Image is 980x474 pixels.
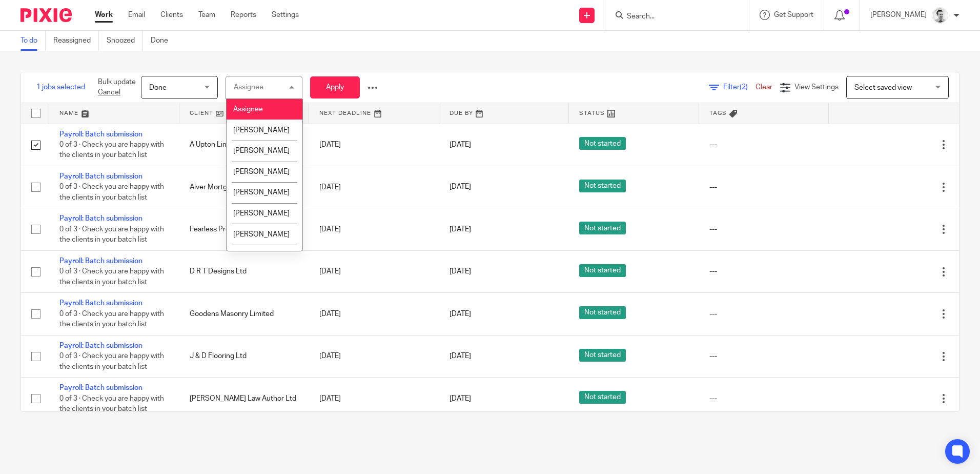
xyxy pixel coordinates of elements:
[233,106,263,113] span: Assignee
[709,224,819,234] div: ---
[309,124,439,166] td: [DATE]
[233,168,290,175] span: [PERSON_NAME]
[310,76,360,98] button: Apply
[21,31,46,51] a: To do
[709,393,819,404] div: ---
[59,131,142,138] a: Payroll: Batch submission
[450,226,471,233] span: [DATE]
[709,266,819,276] div: ---
[579,222,626,234] span: Not started
[723,84,756,91] span: Filter
[98,77,136,98] p: Bulk update
[309,166,439,208] td: [DATE]
[450,353,471,360] span: [DATE]
[932,7,948,24] img: Andy_2025.jpg
[709,351,819,361] div: ---
[579,306,626,319] span: Not started
[59,268,164,286] span: 0 of 3 · Check you are happy with the clients in your batch list
[233,127,290,134] span: [PERSON_NAME]
[59,300,142,307] a: Payroll: Batch submission
[231,10,256,20] a: Reports
[709,309,819,319] div: ---
[450,395,471,402] span: [DATE]
[59,342,142,349] a: Payroll: Batch submission
[626,12,718,22] input: Search
[59,384,142,391] a: Payroll: Batch submission
[450,184,471,191] span: [DATE]
[450,141,471,148] span: [DATE]
[128,10,145,20] a: Email
[272,10,299,20] a: Settings
[309,208,439,250] td: [DATE]
[59,215,142,222] a: Payroll: Batch submission
[233,189,290,196] span: [PERSON_NAME]
[151,31,176,51] a: Done
[59,352,164,370] span: 0 of 3 · Check you are happy with the clients in your batch list
[709,182,819,192] div: ---
[21,8,72,22] img: Pixie
[709,140,819,150] div: ---
[309,293,439,335] td: [DATE]
[95,10,113,20] a: Work
[59,258,142,265] a: Payroll: Batch submission
[233,231,290,238] span: [PERSON_NAME]
[233,147,290,154] span: [PERSON_NAME]
[179,208,310,250] td: Fearless Projects Ltd
[870,10,927,20] p: [PERSON_NAME]
[450,268,471,275] span: [DATE]
[854,84,912,91] span: Select saved view
[59,141,164,159] span: 0 of 3 · Check you are happy with the clients in your batch list
[179,335,310,377] td: J & D Flooring Ltd
[579,137,626,150] span: Not started
[579,180,626,192] span: Not started
[59,173,142,180] a: Payroll: Batch submission
[59,395,164,413] span: 0 of 3 · Check you are happy with the clients in your batch list
[179,250,310,292] td: D R T Designs Ltd
[740,84,748,91] span: (2)
[179,293,310,335] td: Goodens Masonry Limited
[309,335,439,377] td: [DATE]
[179,124,310,166] td: A Upton Limited
[179,378,310,420] td: [PERSON_NAME] Law Author Ltd
[36,82,85,92] span: 1 jobs selected
[756,84,772,91] a: Clear
[794,84,839,91] span: View Settings
[107,31,143,51] a: Snoozed
[198,10,215,20] a: Team
[309,378,439,420] td: [DATE]
[179,166,310,208] td: Alver Mortgage Solutions Ltd
[774,11,813,18] span: Get Support
[98,89,120,96] a: Cancel
[450,310,471,318] span: [DATE]
[579,264,626,277] span: Not started
[53,31,99,51] a: Reassigned
[709,110,727,116] span: Tags
[579,349,626,362] span: Not started
[59,226,164,244] span: 0 of 3 · Check you are happy with the clients in your batch list
[309,250,439,292] td: [DATE]
[234,84,263,91] div: Assignee
[233,210,290,217] span: [PERSON_NAME]
[160,10,183,20] a: Clients
[59,310,164,328] span: 0 of 3 · Check you are happy with the clients in your batch list
[59,184,164,202] span: 0 of 3 · Check you are happy with the clients in your batch list
[149,84,167,91] span: Done
[579,391,626,404] span: Not started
